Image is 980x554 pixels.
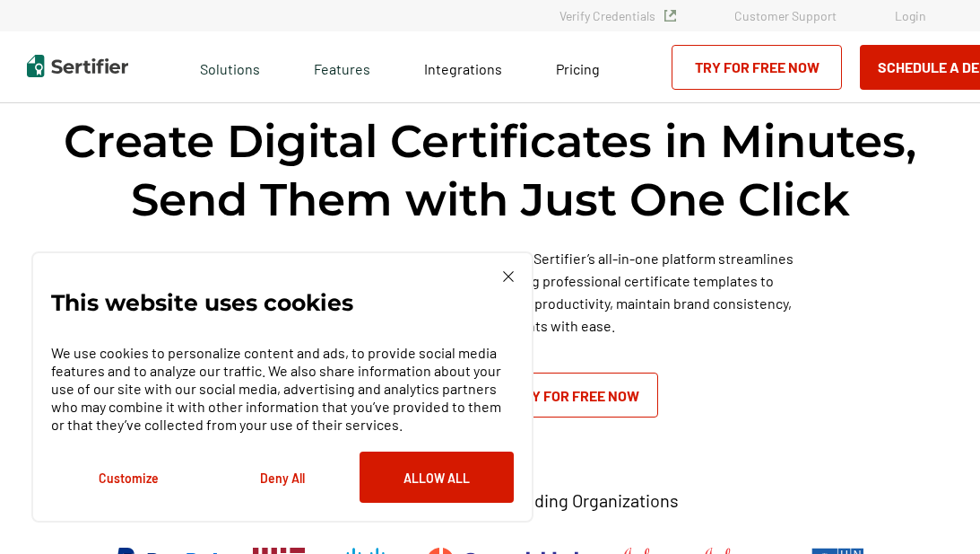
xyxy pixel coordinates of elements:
h1: Create Digital Certificates in Minutes, Send Them with Just One Click [45,112,935,229]
span: Integrations [424,60,502,77]
span: Features [314,56,370,78]
button: Customize [51,452,205,503]
button: Allow All [360,452,514,503]
a: Login [895,8,926,23]
button: Deny All [205,452,360,503]
a: Pricing [556,56,600,78]
p: Ditch the clunky, time-consuming methods of the past. Sertifier’s all-in-one platform streamlines... [178,247,802,337]
a: Try for Free Now [496,373,658,418]
img: Sertifier | Digital Credentialing Platform [27,55,128,77]
a: Integrations [424,56,502,78]
img: Cookie Popup Close [503,271,514,282]
span: Solutions [200,56,260,78]
p: This website uses cookies [51,294,353,312]
p: We use cookies to personalize content and ads, to provide social media features and to analyze ou... [51,344,514,434]
a: Try for Free Now [672,45,842,90]
a: Customer Support [734,8,837,23]
span: Pricing [556,60,600,77]
img: Verified [664,10,676,22]
a: Verify Credentials [559,8,676,23]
